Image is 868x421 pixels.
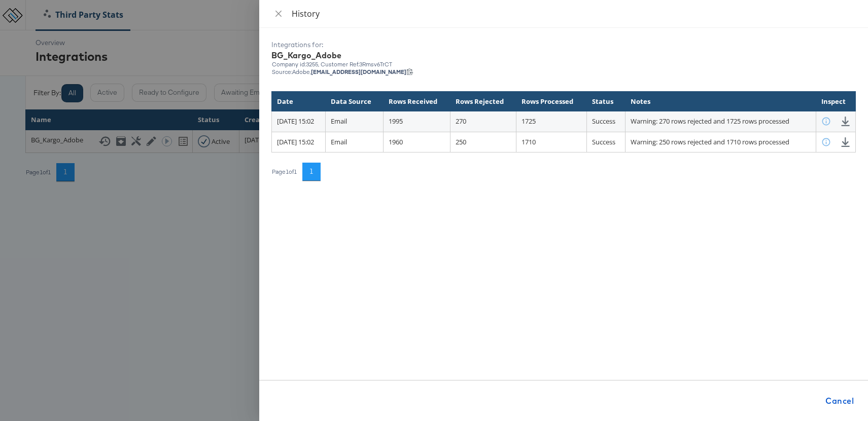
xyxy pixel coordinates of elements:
th: Status [587,91,626,111]
button: Close [271,9,286,19]
th: Date [272,91,326,111]
td: 1995 [383,111,450,132]
th: Data Source [325,91,383,111]
button: Cancel [821,391,858,411]
span: Success [592,137,615,146]
td: 1710 [516,132,587,152]
th: Rows Processed [516,91,587,111]
span: Email [331,137,347,146]
th: Rows Rejected [450,91,516,111]
td: 250 [450,132,516,152]
div: History [292,8,856,19]
td: 270 [450,111,516,132]
button: 1 [302,163,321,181]
span: Success [592,117,615,126]
div: Company id: 3255 , Customer Ref: 3Rmsv6TrCT [271,61,856,68]
th: Inspect [816,91,856,111]
span: Email [331,117,347,126]
span: Warning: 250 rows rejected and 1710 rows processed [631,137,789,146]
div: Source: Adobe, [272,68,855,75]
td: [DATE] 15:02 [272,111,326,132]
td: 1960 [383,132,450,152]
div: Page 1 of 1 [271,168,297,175]
div: Integrations for: [271,40,856,50]
th: Notes [625,91,816,111]
td: 1725 [516,111,587,132]
div: BG_Kargo_Adobe [271,50,856,61]
span: close [274,10,283,18]
strong: [EMAIL_ADDRESS][DOMAIN_NAME] [311,68,406,75]
th: Rows Received [383,91,450,111]
span: Cancel [825,394,854,408]
span: Warning: 270 rows rejected and 1725 rows processed [631,117,789,126]
td: [DATE] 15:02 [272,132,326,152]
